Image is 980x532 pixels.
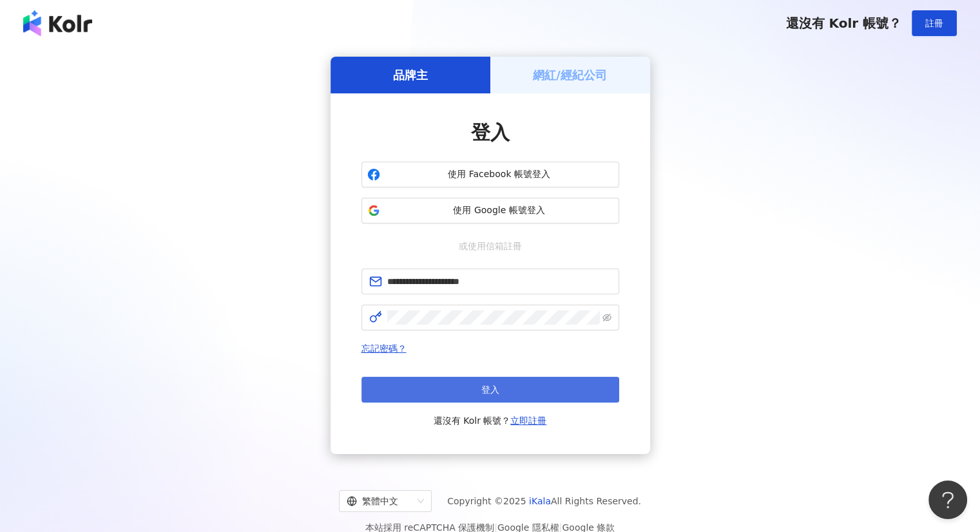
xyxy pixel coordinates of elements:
button: 註冊 [912,10,957,36]
iframe: Help Scout Beacon - Open [928,480,967,519]
span: Copyright © 2025 All Rights Reserved. [447,493,641,509]
span: 登入 [471,121,510,144]
span: 註冊 [925,18,943,28]
button: 使用 Facebook 帳號登入 [361,162,619,187]
button: 使用 Google 帳號登入 [361,198,619,223]
img: logo [23,10,92,36]
span: 使用 Google 帳號登入 [385,204,613,217]
span: 或使用信箱註冊 [450,239,531,253]
span: 還沒有 Kolr 帳號？ [785,15,901,31]
span: 使用 Facebook 帳號登入 [385,168,613,181]
a: iKala [529,496,551,506]
h5: 網紅/經紀公司 [533,67,607,83]
span: 登入 [481,385,499,395]
a: 忘記密碼？ [361,343,407,354]
span: eye-invisible [602,313,611,322]
span: 還沒有 Kolr 帳號？ [434,413,547,428]
div: 繁體中文 [347,491,412,511]
h5: 品牌主 [393,67,428,83]
a: 立即註冊 [510,415,546,426]
button: 登入 [361,377,619,403]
